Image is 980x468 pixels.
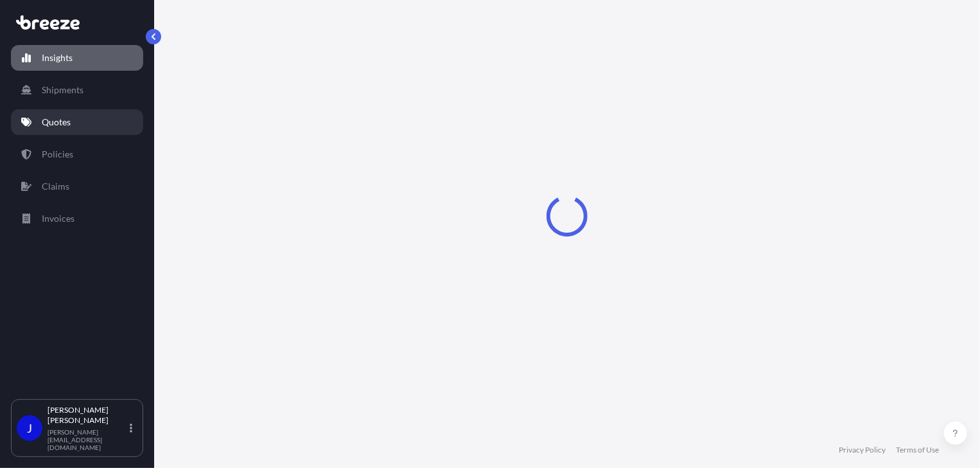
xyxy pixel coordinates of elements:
p: Insights [42,51,73,64]
p: Claims [42,180,69,193]
p: Shipments [42,84,83,96]
a: Terms of Use [896,445,939,455]
a: Invoices [11,206,143,231]
p: Quotes [42,116,71,129]
a: Shipments [11,77,143,103]
p: Policies [42,148,73,161]
span: J [27,422,32,435]
p: [PERSON_NAME][EMAIL_ADDRESS][DOMAIN_NAME] [48,428,127,451]
a: Insights [11,45,143,71]
a: Policies [11,141,143,167]
p: Invoices [42,212,74,225]
a: Quotes [11,109,143,135]
a: Privacy Policy [839,445,886,455]
a: Claims [11,174,143,199]
p: [PERSON_NAME] [PERSON_NAME] [48,405,127,426]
